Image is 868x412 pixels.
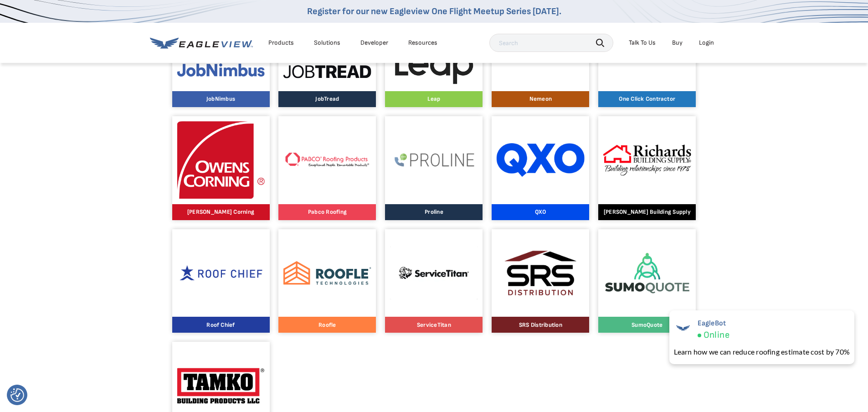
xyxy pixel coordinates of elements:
div: Resources [408,39,437,47]
p: ServiceTitan [390,322,478,328]
p: JobTread [283,96,371,102]
button: Consent Preferences [10,388,24,402]
img: QXO [497,143,585,177]
p: Leap [390,96,478,102]
img: Owens Corning [177,116,265,204]
p: [PERSON_NAME] Building Supply [603,209,691,215]
a: SumoQuoteSumoQuote [598,229,696,333]
a: ProlineProline [385,116,483,220]
a: Buy [672,39,683,47]
div: Talk To Us [629,39,656,47]
span: Online [704,330,729,341]
span: EagleBot [698,319,729,328]
p: Proline [390,209,478,215]
a: ServiceTitanServiceTitan [385,229,483,333]
div: Login [699,39,714,47]
input: Search [489,34,613,52]
img: EagleBot [674,319,692,337]
div: Learn how we can reduce roofing estimate cost by 70% [674,346,850,357]
p: QXO [497,209,585,215]
p: Roofle [283,322,371,328]
img: Proline [390,150,478,170]
img: ServiceTitan [390,246,478,299]
img: Revisit consent button [10,388,24,402]
p: SRS Distribution [497,322,585,328]
img: SumoQuote [603,248,691,298]
img: SRS Distribution [497,240,585,306]
img: Roof Chief [177,263,265,283]
img: Richards Building Supply [603,145,691,176]
p: Nemeon [497,96,585,102]
p: JobNimbus [177,96,265,102]
p: Roof Chief [177,322,265,328]
p: [PERSON_NAME] Corning [177,209,265,215]
p: SumoQuote [603,322,691,328]
a: Roof ChiefRoof Chief [172,229,270,333]
p: Pabco Roofing [283,209,371,215]
div: Products [268,39,294,47]
div: Solutions [314,39,340,47]
img: Pabco Roofing [283,152,371,168]
a: RoofleRoofle [278,229,376,333]
a: Developer [360,39,388,47]
a: Register for our new Eagleview One Flight Meetup Series [DATE]. [307,6,561,17]
img: Roofle [283,261,371,285]
p: One Click Contractor [603,96,691,102]
img: TAMKO Building Products LLC [177,368,265,403]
